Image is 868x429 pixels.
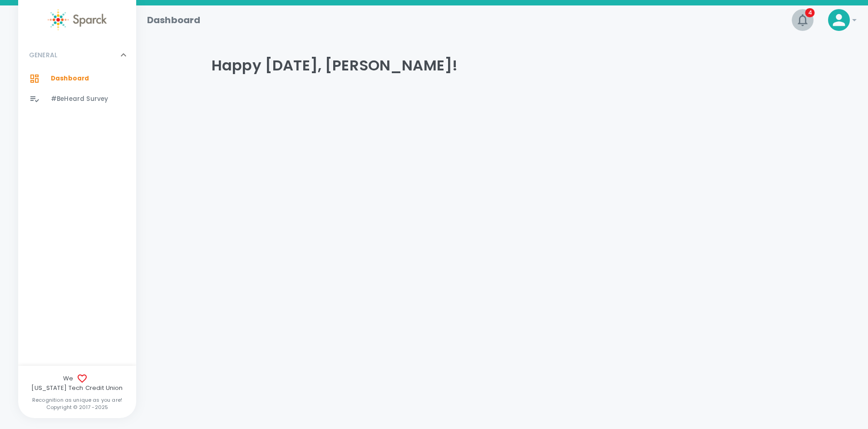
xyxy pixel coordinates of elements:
img: Sparck logo [48,9,107,30]
p: GENERAL [29,50,57,60]
button: 4 [792,9,814,31]
span: We [US_STATE] Tech Credit Union [18,373,136,393]
a: Dashboard [18,69,136,89]
h4: Happy [DATE], [PERSON_NAME]! [212,56,793,75]
span: #BeHeard Survey [51,95,108,104]
div: GENERAL [18,41,136,69]
a: Sparck logo [18,9,136,30]
p: Copyright © 2017 - 2025 [18,404,136,411]
span: Dashboard [51,74,89,83]
a: #BeHeard Survey [18,89,136,109]
span: 4 [805,8,815,17]
div: GENERAL [18,69,136,113]
h1: Dashboard [147,13,200,27]
p: Recognition as unique as you are! [18,396,136,404]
